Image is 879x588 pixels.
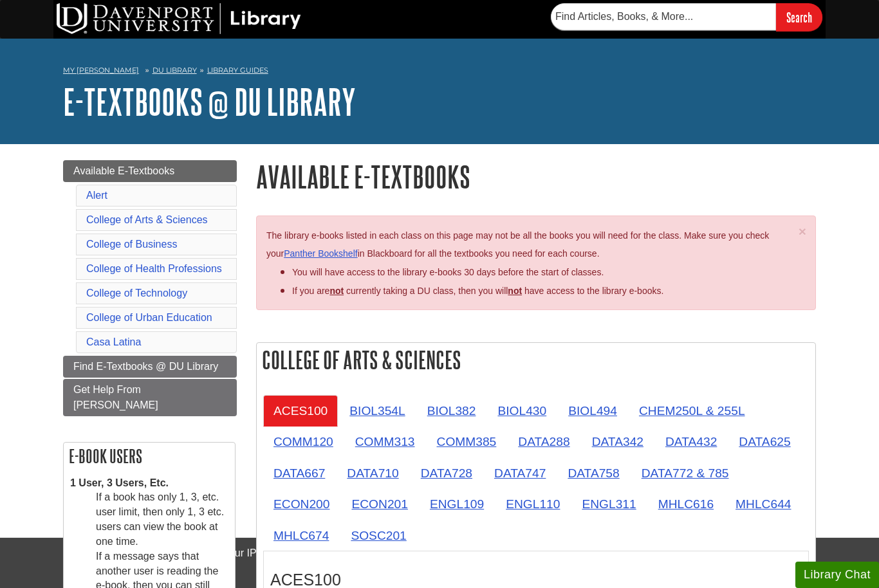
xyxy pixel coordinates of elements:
[86,288,187,299] a: College of Technology
[411,457,483,489] a: DATA728
[557,457,629,489] a: DATA758
[153,66,197,75] a: DU Library
[86,312,212,323] a: College of Urban Education
[655,426,727,457] a: DATA432
[207,66,268,75] a: Library Guides
[86,190,107,201] a: Alert
[292,267,604,277] span: You will have access to the library e-books 30 days before the start of classes.
[263,488,340,520] a: ECON200
[266,230,769,259] span: The library e-books listed in each class on this page may not be all the books you will need for ...
[728,426,800,457] a: DATA625
[484,457,556,489] a: DATA747
[648,488,724,520] a: MHLC616
[86,263,222,274] a: College of Health Professions
[337,457,409,489] a: DATA710
[551,3,822,31] form: Searches DU Library's articles, books, and more
[86,239,177,250] a: College of Business
[329,286,344,296] strong: not
[257,343,815,377] h2: College of Arts & Sciences
[551,3,776,30] input: Find Articles, Books, & More...
[64,443,235,470] h2: E-book Users
[420,488,494,520] a: ENGL109
[292,286,663,296] span: If you are currently taking a DU class, then you will have access to the library e-books.
[582,426,654,457] a: DATA342
[263,426,344,457] a: COMM120
[57,3,301,34] img: DU Library
[63,160,237,182] a: Available E-Textbooks
[341,488,418,520] a: ECON201
[799,225,806,238] button: Close
[73,361,218,372] span: Find E-Textbooks @ DU Library
[73,165,174,176] span: Available E-Textbooks
[86,336,141,347] a: Casa Latina
[86,214,208,225] a: College of Arts & Sciences
[508,426,580,457] a: DATA288
[263,520,339,551] a: MHLC674
[70,476,228,491] dt: 1 User, 3 Users, Etc.
[339,395,415,427] a: BIOL354L
[571,488,646,520] a: ENGL311
[631,457,739,489] a: DATA772 & 785
[795,562,879,588] button: Library Chat
[284,248,357,259] a: Panther Bookshelf
[508,286,522,296] u: not
[63,62,816,82] nav: breadcrumb
[417,395,486,427] a: BIOL382
[73,384,158,410] span: Get Help From [PERSON_NAME]
[558,395,627,427] a: BIOL494
[487,395,557,427] a: BIOL430
[263,395,338,427] a: ACES100
[263,457,335,489] a: DATA667
[427,426,507,457] a: COMM385
[776,3,822,31] input: Search
[63,356,237,378] a: Find E-Textbooks @ DU Library
[495,488,570,520] a: ENGL110
[725,488,801,520] a: MHLC644
[63,65,139,76] a: My [PERSON_NAME]
[63,379,237,416] a: Get Help From [PERSON_NAME]
[256,160,816,193] h1: Available E-Textbooks
[345,426,425,457] a: COMM313
[63,82,356,122] a: E-Textbooks @ DU Library
[340,520,416,551] a: SOSC201
[799,224,806,239] span: ×
[629,395,755,427] a: CHEM250L & 255L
